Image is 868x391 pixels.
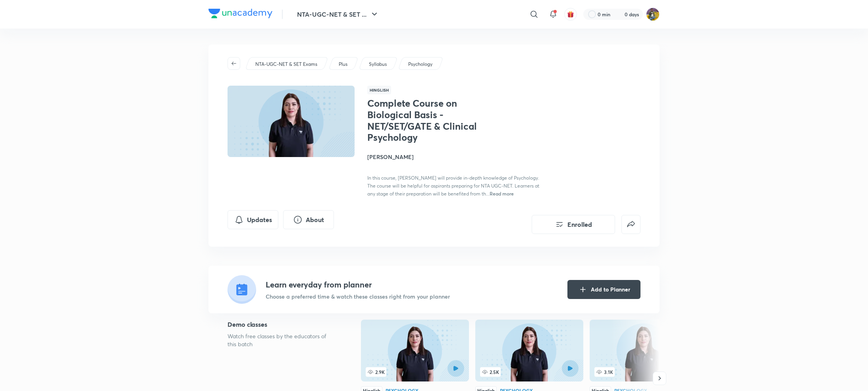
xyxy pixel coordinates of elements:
a: NTA-UGC-NET & SET Exams [254,61,319,68]
button: avatar [564,8,577,21]
img: Company Logo [208,9,272,18]
h1: Complete Course on Biological Basis - NET/SET/GATE & Clinical Psychology [367,98,497,143]
span: 2.9K [366,367,386,377]
a: Syllabus [368,61,388,68]
h4: [PERSON_NAME] [367,153,545,161]
a: Plus [338,61,349,68]
span: In this course, [PERSON_NAME] will provide in-depth knowledge of Psychology. The course will be h... [367,175,539,197]
h5: Demo classes [228,320,336,329]
span: 2.5K [480,367,501,377]
p: NTA-UGC-NET & SET Exams [255,61,317,68]
img: avatar [567,11,574,18]
p: Choose a preferred time & watch these classes right from your planner [266,292,450,301]
img: sajan k [646,8,660,21]
span: 3.1K [594,367,615,377]
button: Enrolled [532,215,615,234]
p: Watch free classes by the educators of this batch [228,332,336,348]
h4: Learn everyday from planner [266,279,450,291]
span: Read more [490,190,514,197]
img: streak [615,10,623,18]
button: Add to Planner [567,280,640,299]
button: false [621,215,640,234]
img: Thumbnail [226,85,356,158]
a: Psychology [407,61,434,68]
button: NTA-UGC-NET & SET ... [292,6,384,22]
p: Plus [339,61,347,68]
p: Psychology [408,61,432,68]
p: Syllabus [369,61,387,68]
span: Hinglish [367,86,391,94]
button: About [283,210,334,229]
a: Company Logo [208,9,272,20]
button: Updates [228,210,278,229]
